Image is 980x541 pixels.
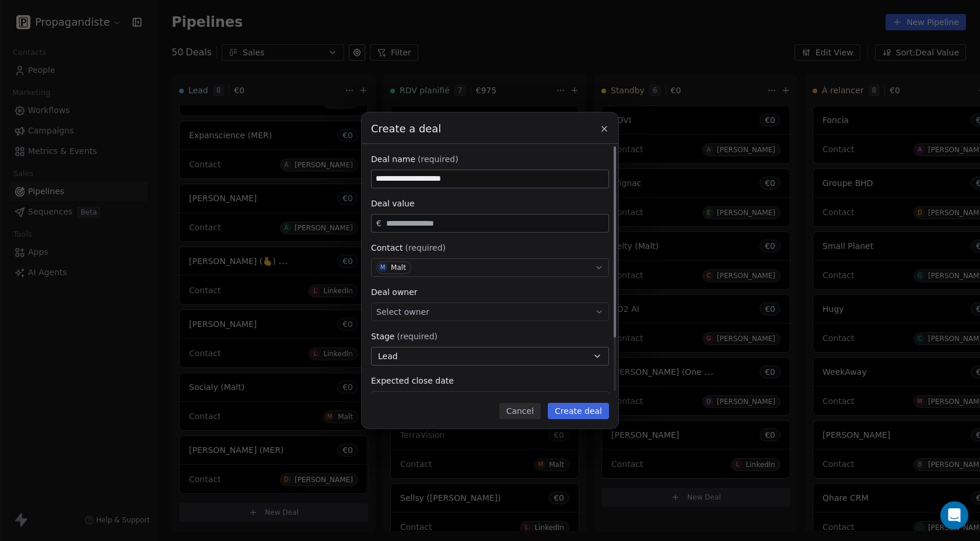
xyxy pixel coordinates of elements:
span: (required) [405,242,446,254]
span: Lead [378,350,398,363]
span: (required) [418,153,459,165]
div: Malt [391,264,406,272]
span: Stage [371,331,394,342]
span: (required) [397,331,437,342]
span: Deal name [371,153,415,165]
div: Deal value [371,198,609,209]
button: Cancel [499,403,541,419]
div: Expected close date [371,375,609,387]
span: Select owner [376,306,429,318]
span: Contact [371,242,402,254]
div: M [380,263,386,272]
span: Create a deal [371,121,441,136]
div: Deal owner [371,286,609,298]
span: € [376,217,381,229]
button: Create deal [548,403,609,419]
